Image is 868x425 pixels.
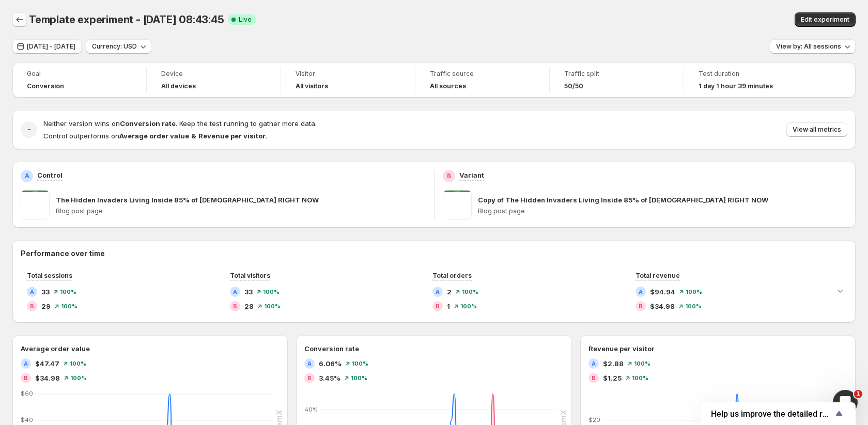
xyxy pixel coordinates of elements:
[35,373,60,383] span: $34.98
[12,12,27,27] button: Back
[833,284,847,298] button: Expand chart
[685,303,702,309] span: 100%
[56,195,319,205] p: The Hidden Invaders Living Inside 85% of [DEMOGRAPHIC_DATA] RIGHT NOW
[432,272,472,279] span: Total orders
[191,132,196,140] strong: &
[41,301,51,311] span: 29
[27,124,31,135] h2: -
[21,390,33,397] text: $60
[30,303,34,309] h2: B
[351,375,367,381] span: 100%
[41,287,50,297] span: 33
[430,70,535,78] span: Traffic source
[21,416,33,423] text: $40
[650,287,675,297] span: $94.94
[634,360,650,367] span: 100%
[460,303,477,309] span: 100%
[296,82,328,90] h4: All visitors
[24,375,28,381] h2: B
[795,12,856,27] button: Edit experiment
[27,272,72,279] span: Total sessions
[264,303,281,309] span: 100%
[27,82,64,90] span: Conversion
[296,69,400,91] a: VisitorAll visitors
[319,358,342,369] span: 6.06%
[430,69,535,91] a: Traffic sourceAll sources
[233,303,237,309] h2: B
[588,343,655,354] h3: Revenue per visitor
[307,360,312,367] h2: A
[230,272,270,279] span: Total visitors
[27,42,75,51] span: [DATE] - [DATE]
[776,42,841,51] span: View by: All sessions
[603,358,624,369] span: $2.88
[244,301,254,311] span: 28
[770,39,856,54] button: View by: All sessions
[92,42,137,51] span: Currency: USD
[70,360,86,367] span: 100%
[56,207,426,215] p: Blog post page
[304,343,359,354] h3: Conversion rate
[24,360,28,367] h2: A
[592,360,596,367] h2: A
[119,132,189,140] strong: Average order value
[25,172,29,180] h2: A
[37,170,63,180] p: Control
[161,82,196,90] h4: All devices
[478,207,848,215] p: Blog post page
[711,409,833,419] span: Help us improve the detailed report for A/B campaigns
[86,39,151,54] button: Currency: USD
[447,172,451,180] h2: B
[786,122,847,137] button: View all metrics
[592,375,596,381] h2: B
[588,416,600,423] text: $20
[564,82,583,90] span: 50/50
[447,287,452,297] span: 2
[198,132,266,140] strong: Revenue per visitor
[296,70,400,78] span: Visitor
[639,303,643,309] h2: B
[304,406,318,413] text: 40%
[120,119,176,128] strong: Conversion rate
[21,248,847,259] h2: Performance over time
[564,69,669,91] a: Traffic split50/50
[436,289,440,295] h2: A
[462,289,478,295] span: 100%
[443,191,472,219] img: Copy of The Hidden Invaders Living Inside 85% of Americans RIGHT NOW
[244,287,253,297] span: 33
[43,132,267,140] span: Control outperforms on .
[699,82,773,90] span: 1 day 1 hour 39 minutes
[27,69,132,91] a: GoalConversion
[352,360,368,367] span: 100%
[29,13,224,26] span: Template experiment - [DATE] 08:43:45
[686,289,702,295] span: 100%
[35,358,59,369] span: $47.47
[233,289,237,295] h2: A
[161,70,266,78] span: Device
[12,39,82,54] button: [DATE] - [DATE]
[319,373,340,383] span: 3.45%
[478,195,768,205] p: Copy of The Hidden Invaders Living Inside 85% of [DEMOGRAPHIC_DATA] RIGHT NOW
[430,82,466,90] h4: All sources
[650,301,675,311] span: $34.98
[436,303,440,309] h2: B
[307,375,312,381] h2: B
[854,390,862,398] span: 1
[21,343,90,354] h3: Average order value
[801,15,849,24] span: Edit experiment
[636,272,680,279] span: Total revenue
[30,289,34,295] h2: A
[603,373,622,383] span: $1.25
[43,119,317,128] span: Neither version wins on . Keep the test running to gather more data.
[447,301,450,311] span: 1
[70,375,87,381] span: 100%
[27,70,132,78] span: Goal
[793,125,841,134] span: View all metrics
[239,15,252,24] span: Live
[833,390,858,415] iframe: Intercom live chat
[711,407,845,420] button: Show survey - Help us improve the detailed report for A/B campaigns
[263,289,280,295] span: 100%
[161,69,266,91] a: DeviceAll devices
[60,289,76,295] span: 100%
[699,69,804,91] a: Test duration1 day 1 hour 39 minutes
